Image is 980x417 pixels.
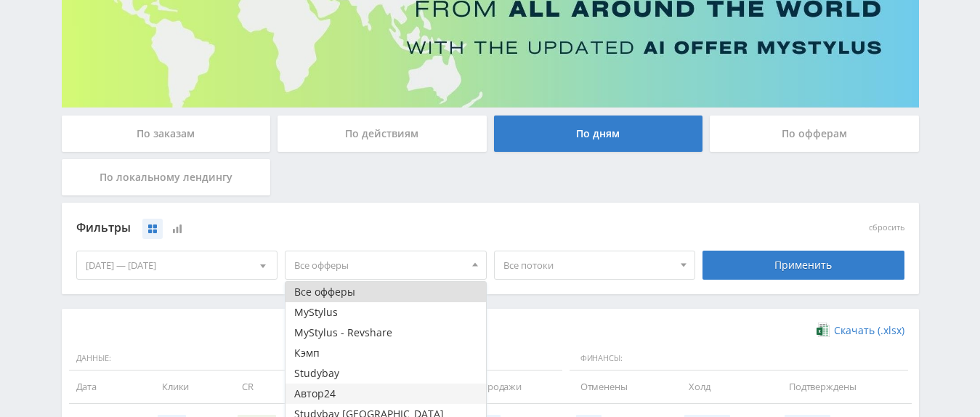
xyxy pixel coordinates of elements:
img: xlsx [817,323,829,337]
div: Применить [702,251,904,280]
span: Данные: [69,347,387,371]
div: По офферам [710,116,919,152]
td: Отменены [566,371,674,403]
button: MyStylus - Revshare [286,323,486,343]
button: Studybay [286,363,486,384]
div: Фильтры [76,217,696,239]
button: Кэмп [286,343,486,363]
td: Клики [147,371,227,403]
td: Дата [69,371,147,403]
button: сбросить [869,223,904,232]
td: CR [227,371,317,403]
td: Продажи [466,371,566,403]
button: Все офферы [286,282,486,302]
td: Холд [674,371,774,403]
td: Подтверждены [774,371,911,403]
button: Автор24 [286,384,486,404]
div: По действиям [278,116,487,152]
span: Все офферы [294,251,464,279]
span: Все потоки [503,251,673,279]
div: По дням [494,116,703,152]
a: Скачать (.xlsx) [817,323,904,338]
span: Финансы: [570,347,908,371]
div: По заказам [62,116,271,152]
div: По локальному лендингу [62,159,271,195]
span: Скачать (.xlsx) [834,325,904,336]
div: [DATE] — [DATE] [77,251,278,279]
button: MyStylus [286,302,486,323]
